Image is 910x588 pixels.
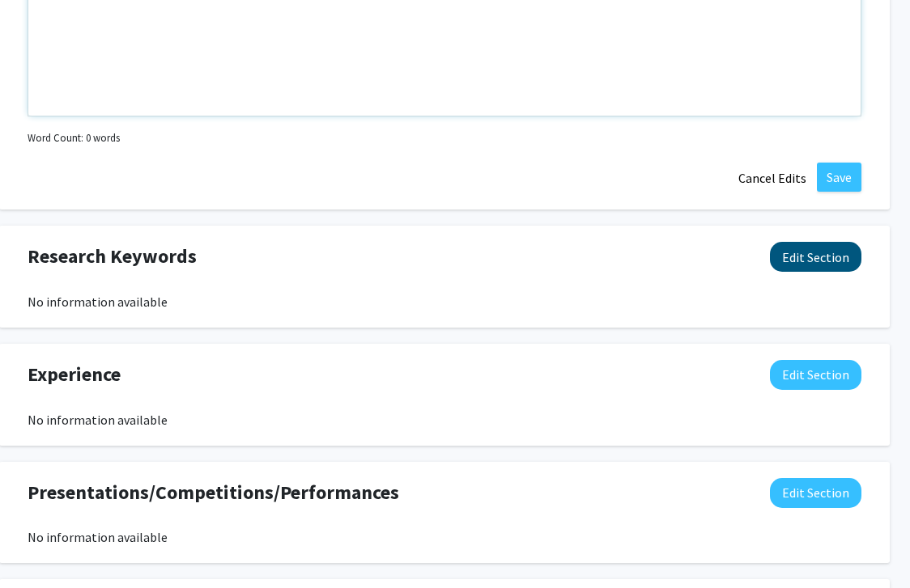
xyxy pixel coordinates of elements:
[28,410,861,429] div: No information available
[770,360,861,390] button: Edit Experience
[728,163,817,193] button: Cancel Edits
[817,163,861,192] button: Save
[770,478,861,508] button: Edit Presentations/Competitions/Performances
[28,478,399,507] span: Presentations/Competitions/Performances
[770,242,861,272] button: Edit Research Keywords
[28,292,861,311] div: No information available
[28,360,121,389] span: Experience
[28,130,120,146] small: Word Count: 0 words
[12,515,69,576] iframe: Chat
[28,527,861,547] div: No information available
[28,242,197,271] span: Research Keywords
